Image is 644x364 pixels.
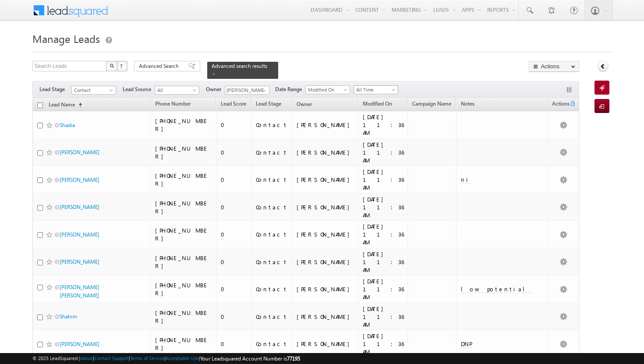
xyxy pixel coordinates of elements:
[155,336,212,352] div: [PHONE_NUMBER]
[155,86,197,94] span: All
[75,102,82,109] span: (sorted ascending)
[155,172,212,187] div: [PHONE_NUMBER]
[297,176,354,184] div: [PERSON_NAME]
[363,250,404,274] div: [DATE] 11:36 AM
[297,258,354,266] div: [PERSON_NAME]
[354,85,398,94] a: All Time
[251,99,286,110] a: Lead Stage
[155,100,191,107] span: Phone Number
[32,354,300,363] span: © 2025 LeadSquared | | | | |
[256,203,288,211] div: Contact
[117,61,127,71] button: ?
[200,355,300,362] span: Your Leadsquared Account Number is
[155,254,212,270] div: [PHONE_NUMBER]
[297,285,354,293] div: [PERSON_NAME]
[155,281,212,297] div: [PHONE_NUMBER]
[529,61,579,72] button: Actions
[297,203,354,211] div: [PERSON_NAME]
[363,195,404,219] div: [DATE] 11:36 AM
[363,168,404,191] div: [DATE] 11:36 AM
[221,148,247,156] div: 0
[221,230,247,238] div: 0
[120,62,124,70] span: ?
[256,340,288,348] div: Contact
[256,100,281,107] span: Lead Stage
[60,122,75,128] a: Shadia
[256,121,288,129] div: Contact
[44,99,86,111] a: Lead Name(sorted ascending)
[461,340,471,347] span: DNP
[39,85,71,93] span: Lead Stage
[151,99,195,110] a: Phone Number
[60,258,99,265] a: [PERSON_NAME]
[221,176,247,184] div: 0
[72,86,113,94] span: Contact
[155,309,212,325] div: [PHONE_NUMBER]
[60,341,99,347] a: [PERSON_NAME]
[456,99,479,110] a: Notes
[461,285,531,293] span: low potential
[60,149,99,155] a: [PERSON_NAME]
[363,223,404,246] div: [DATE] 11:36 AM
[363,305,404,329] div: [DATE] 11:36 AM
[221,100,246,107] span: Lead Score
[354,86,396,94] span: All Time
[71,86,116,95] a: Contact
[363,141,404,164] div: [DATE] 11:36 AM
[297,101,312,107] span: Owner
[256,313,288,321] div: Contact
[358,99,396,110] a: Modified On
[408,99,456,110] a: Campaign Name
[139,62,181,70] span: Advanced Search
[258,86,269,95] a: Show All Items
[256,230,288,238] div: Contact
[297,230,354,238] div: [PERSON_NAME]
[221,203,247,211] div: 0
[212,63,267,69] span: Advanced search results
[60,313,77,320] a: Shahrin
[60,284,99,299] a: [PERSON_NAME] [PERSON_NAME]
[221,313,247,321] div: 0
[297,313,354,321] div: [PERSON_NAME]
[461,176,471,183] span: ni
[306,86,347,94] span: Modified On
[206,85,225,93] span: Owner
[166,355,199,361] a: Acceptable Use
[60,177,99,183] a: [PERSON_NAME]
[287,355,300,362] span: 77195
[297,340,354,348] div: [PERSON_NAME]
[363,332,404,356] div: [DATE] 11:36 AM
[363,100,392,107] span: Modified On
[94,355,129,361] a: Contact Support
[363,277,404,301] div: [DATE] 11:36 AM
[297,121,354,129] div: [PERSON_NAME]
[155,199,212,215] div: [PHONE_NUMBER]
[37,102,43,108] input: Check all records
[80,355,93,361] a: About
[297,148,354,156] div: [PERSON_NAME]
[256,285,288,293] div: Contact
[305,85,350,94] a: Modified On
[123,85,155,93] span: Lead Source
[130,355,164,361] a: Terms of Service
[548,99,570,110] span: Actions
[221,340,247,348] div: 0
[275,85,305,93] span: Date Range
[110,64,114,68] img: Search
[256,176,288,184] div: Contact
[225,86,269,95] input: Type to Search
[155,145,212,160] div: [PHONE_NUMBER]
[60,231,99,238] a: [PERSON_NAME]
[412,100,451,107] span: Campaign Name
[256,258,288,266] div: Contact
[155,86,199,95] a: All
[256,148,288,156] div: Contact
[363,113,404,137] div: [DATE] 11:36 AM
[221,121,247,129] div: 0
[216,99,251,110] a: Lead Score
[60,204,99,210] a: [PERSON_NAME]
[221,258,247,266] div: 0
[155,117,212,133] div: [PHONE_NUMBER]
[32,32,100,46] span: Manage Leads
[221,285,247,293] div: 0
